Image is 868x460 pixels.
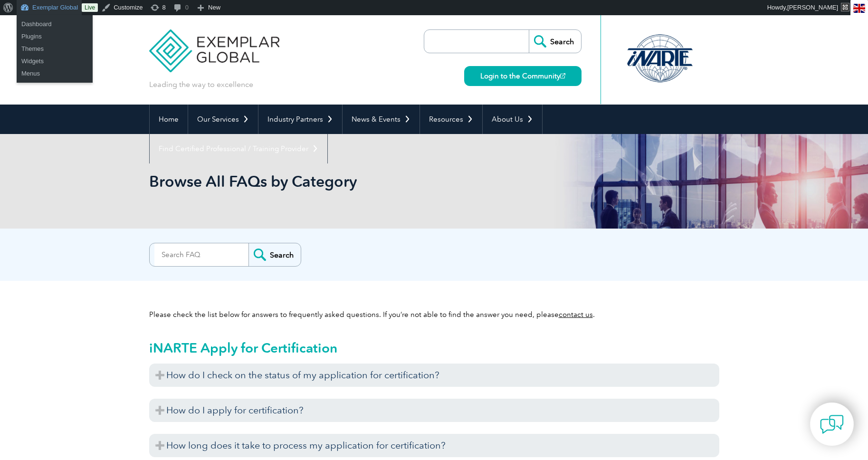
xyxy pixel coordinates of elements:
[149,79,253,90] p: Leading the way to excellence
[258,105,342,134] a: Industry Partners
[149,15,280,72] img: Exemplar Global
[787,4,838,11] span: [PERSON_NAME]
[17,15,93,46] ul: Exemplar Global
[17,40,93,83] ul: Exemplar Global
[188,105,258,134] a: Our Services
[853,4,865,13] img: en
[529,30,581,53] input: Search
[464,66,582,86] a: Login to the Community
[154,243,248,266] input: Search FAQ
[343,105,420,134] a: News & Events
[149,364,719,387] h3: How do I check on the status of my application for certification?
[149,172,514,191] h1: Browse All FAQs by Category
[149,309,719,320] p: Please check the list below for answers to frequently asked questions. If you’re not able to find...
[17,43,93,55] a: Themes
[149,434,719,457] h3: How long does it take to process my application for certification?
[150,105,188,134] a: Home
[420,105,482,134] a: Resources
[150,134,327,163] a: Find Certified Professional / Training Provider
[17,55,93,67] a: Widgets
[560,73,565,78] img: open_square.png
[149,340,719,355] h2: iNARTE Apply for Certification
[149,399,719,422] h3: How do I apply for certification?
[17,30,93,43] a: Plugins
[17,67,93,80] a: Menus
[82,3,98,12] a: Live
[248,243,301,266] input: Search
[483,105,542,134] a: About Us
[17,18,93,30] a: Dashboard
[559,310,593,319] a: contact us
[820,412,844,436] img: contact-chat.png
